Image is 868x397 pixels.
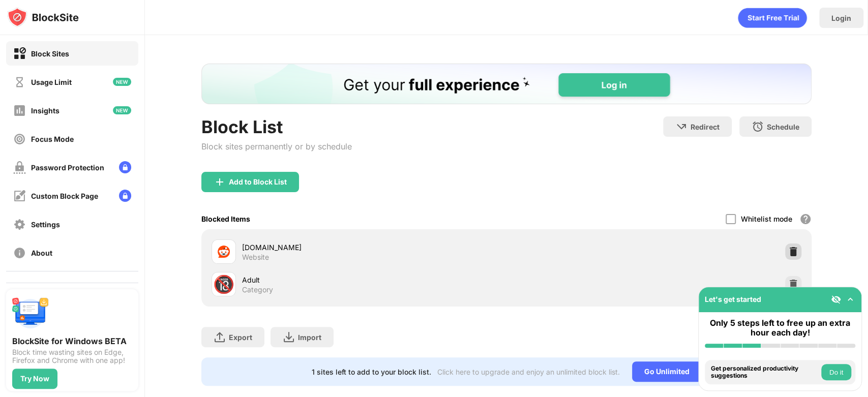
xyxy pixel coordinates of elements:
[31,106,59,115] div: Insights
[113,106,131,114] img: new-icon.svg
[738,8,807,28] div: animation
[242,285,273,294] div: Category
[119,161,131,173] img: lock-menu.svg
[705,295,761,303] div: Let's get started
[31,78,72,86] div: Usage Limit
[831,294,841,304] img: eye-not-visible.svg
[201,141,352,151] div: Block sites permanently or by schedule
[201,116,352,137] div: Block List
[13,104,26,117] img: insights-off.svg
[12,348,132,364] div: Block time wasting sites on Edge, Firefox and Chrome with one app!
[31,163,104,172] div: Password Protection
[13,247,26,259] img: about-off.svg
[119,190,131,202] img: lock-menu.svg
[13,47,26,60] img: block-on.svg
[831,14,851,22] div: Login
[31,49,69,58] div: Block Sites
[213,274,234,295] div: 🔞
[20,375,49,383] div: Try Now
[201,215,250,223] div: Blocked Items
[242,242,506,253] div: [DOMAIN_NAME]
[741,215,792,223] div: Whitelist mode
[13,76,26,88] img: time-usage-off.svg
[13,190,26,202] img: customize-block-page-off.svg
[242,253,269,262] div: Website
[845,294,855,304] img: omni-setup-toggle.svg
[767,123,799,131] div: Schedule
[312,368,431,376] div: 1 sites left to add to your block list.
[218,246,230,258] img: favicons
[229,333,252,342] div: Export
[113,78,131,86] img: new-icon.svg
[705,318,855,338] div: Only 5 steps left to free up an extra hour each day!
[13,161,26,174] img: password-protection-off.svg
[437,368,620,376] div: Click here to upgrade and enjoy an unlimited block list.
[711,365,819,380] div: Get personalized productivity suggestions
[7,7,79,27] img: logo-blocksite.svg
[201,64,812,104] iframe: Banner
[298,333,321,342] div: Import
[12,336,132,346] div: BlockSite for Windows BETA
[13,133,26,145] img: focus-off.svg
[821,364,851,380] button: Do it
[632,361,702,382] div: Go Unlimited
[242,274,506,285] div: Adult
[31,192,98,200] div: Custom Block Page
[31,135,74,143] div: Focus Mode
[12,295,49,332] img: push-desktop.svg
[31,249,52,257] div: About
[31,220,60,229] div: Settings
[229,178,287,186] div: Add to Block List
[691,123,720,131] div: Redirect
[13,218,26,231] img: settings-off.svg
